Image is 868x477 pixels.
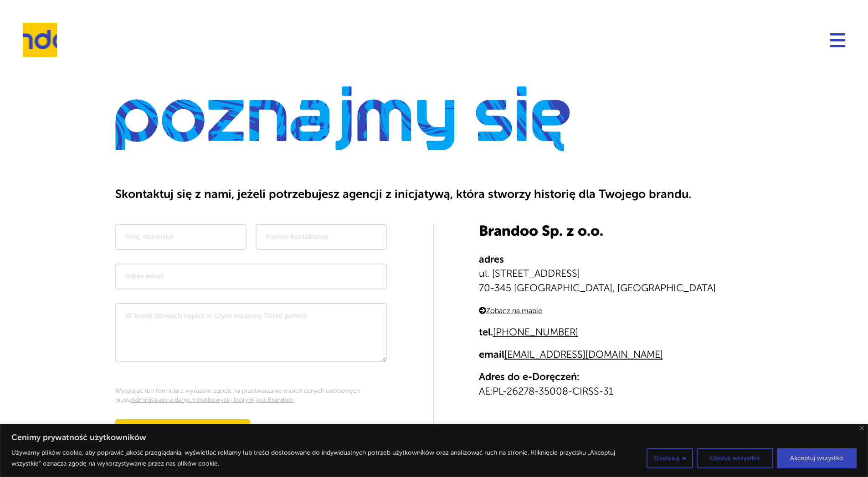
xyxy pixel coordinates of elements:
strong: adres [479,254,504,265]
input: Numer kontaktowy [256,224,387,250]
a: Zobacz na mapie [479,307,542,315]
img: Brandoo Group [23,23,57,57]
p: Cenimy prywatność użytkowników [11,432,857,443]
strong: email [479,349,504,360]
img: Kontakt [115,86,570,152]
a: [PHONE_NUMBER] [493,327,578,338]
p: Używamy plików cookie, aby poprawić jakość przeglądania, wyświetlać reklamy lub treści dostosowan... [11,447,640,469]
button: Dostosuj [647,448,693,468]
input: Imię, nazwisko [115,224,247,250]
h2: Skontaktuj się z nami, jeżeli potrzebujesz agencji z inicjatywą, która stworzy historię dla Twoje... [115,187,753,202]
button: Wyślij wiadomość [115,419,250,451]
p: ul. [STREET_ADDRESS] 70-345 [GEOGRAPHIC_DATA], [GEOGRAPHIC_DATA] [479,252,753,296]
input: Adres email [115,264,387,289]
button: Navigation [830,33,845,47]
a: Administratora danych osobowych, którym jest Brandoo. [131,396,294,403]
p: AE:PL-26278-35008-CIRSS-31 [479,370,753,399]
a: [EMAIL_ADDRESS][DOMAIN_NAME] [504,349,663,360]
button: Akceptuj wszystko [777,448,857,468]
strong: Adres do e-Doręczeń: [479,371,579,382]
p: Wysyłając ten formularz wyrażam zgodę na przetwarzanie moich danych osobowych przez [115,386,387,405]
button: Blisko [860,426,864,430]
strong: tel. [479,326,493,338]
h3: Brandoo Sp. z o.o. [479,224,753,238]
img: Close [860,426,864,430]
button: Odrzuć wszystkie [697,448,773,468]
